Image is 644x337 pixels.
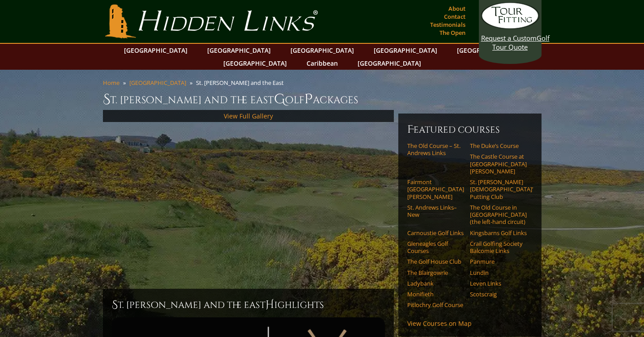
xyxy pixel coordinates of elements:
[446,2,468,15] a: About
[103,90,542,108] h1: St. [PERSON_NAME] and the East olf ackages
[407,269,464,276] a: The Blairgowrie
[265,298,274,312] span: H
[481,2,539,51] a: Request a CustomGolf Tour Quote
[437,26,468,39] a: The Open
[470,240,527,255] a: Crail Golfing Society Balcomie Links
[407,258,464,265] a: The Golf House Club
[407,319,472,328] a: View Courses on Map
[407,122,533,137] h6: Featured Courses
[470,280,527,287] a: Leven Links
[286,44,358,57] a: [GEOGRAPHIC_DATA]
[452,44,525,57] a: [GEOGRAPHIC_DATA]
[470,178,527,200] a: St. [PERSON_NAME] [DEMOGRAPHIC_DATA]’ Putting Club
[353,57,426,70] a: [GEOGRAPHIC_DATA]
[442,10,468,23] a: Contact
[407,204,464,219] a: St. Andrews Links–New
[470,142,527,149] a: The Duke’s Course
[407,229,464,236] a: Carnoustie Golf Links
[407,301,464,308] a: Pitlochry Golf Course
[129,79,186,87] a: [GEOGRAPHIC_DATA]
[119,44,192,57] a: [GEOGRAPHIC_DATA]
[274,90,285,108] span: G
[470,291,527,298] a: Scotscraig
[470,153,527,175] a: The Castle Course at [GEOGRAPHIC_DATA][PERSON_NAME]
[481,34,537,42] span: Request a Custom
[470,258,527,265] a: Panmure
[112,298,385,312] h2: St. [PERSON_NAME] and the East ighlights
[219,57,291,70] a: [GEOGRAPHIC_DATA]
[196,79,287,87] li: St. [PERSON_NAME] and the East
[407,240,464,255] a: Gleneagles Golf Courses
[304,90,313,108] span: P
[103,79,119,87] a: Home
[407,142,464,157] a: The Old Course – St. Andrews Links
[470,204,527,226] a: The Old Course in [GEOGRAPHIC_DATA] (the left-hand circuit)
[470,229,527,236] a: Kingsbarns Golf Links
[203,44,275,57] a: [GEOGRAPHIC_DATA]
[407,178,464,200] a: Fairmont [GEOGRAPHIC_DATA][PERSON_NAME]
[428,18,468,31] a: Testimonials
[470,269,527,276] a: Lundin
[224,112,273,120] a: View Full Gallery
[407,280,464,287] a: Ladybank
[302,57,342,70] a: Caribbean
[407,291,464,298] a: Monifieth
[369,44,442,57] a: [GEOGRAPHIC_DATA]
